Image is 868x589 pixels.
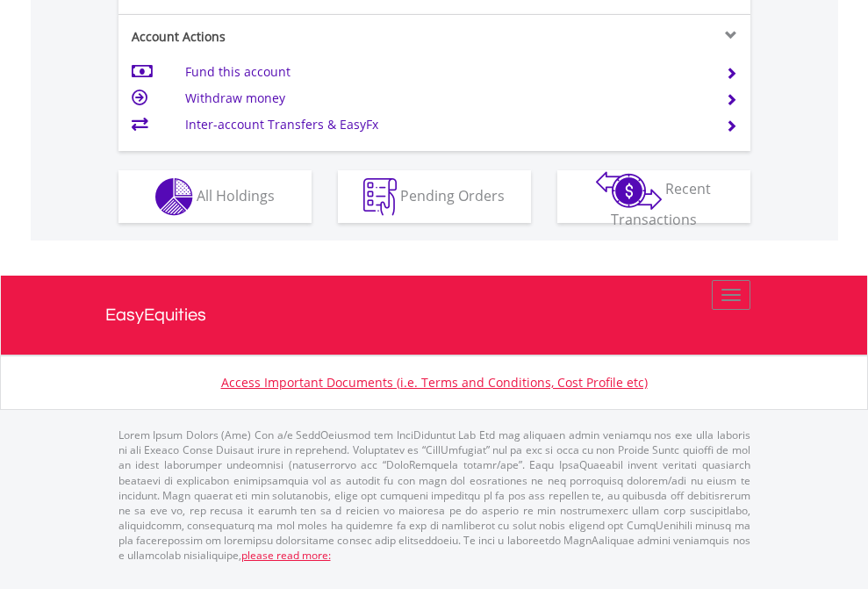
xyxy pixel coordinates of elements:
[557,170,750,223] button: Recent Transactions
[155,178,193,216] img: holdings-wht.png
[400,185,505,205] span: Pending Orders
[338,170,531,223] button: Pending Orders
[596,171,662,210] img: transactions-zar-wht.png
[241,548,331,563] a: please read more:
[185,85,704,111] td: Withdraw money
[118,28,434,46] div: Account Actions
[105,276,764,355] a: EasyEquities
[363,178,397,216] img: pending_instructions-wht.png
[221,374,648,391] a: Access Important Documents (i.e. Terms and Conditions, Cost Profile etc)
[185,111,704,138] td: Inter-account Transfers & EasyFx
[197,185,275,205] span: All Holdings
[118,170,312,223] button: All Holdings
[118,427,750,563] p: Lorem Ipsum Dolors (Ame) Con a/e SeddOeiusmod tem InciDiduntut Lab Etd mag aliquaen admin veniamq...
[185,59,704,85] td: Fund this account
